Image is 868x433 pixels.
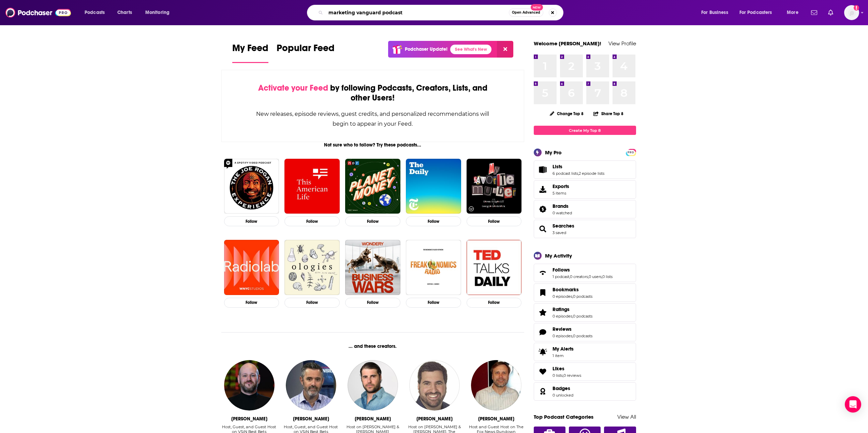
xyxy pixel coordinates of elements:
[406,159,461,214] img: The Daily
[534,40,601,47] a: Welcome [PERSON_NAME]!
[808,7,820,18] a: Show notifications dropdown
[284,159,340,214] img: This American Life
[406,240,461,295] img: Freakonomics Radio
[534,343,636,361] a: My Alerts
[284,240,340,295] img: Ologies with Alie Ward
[355,416,391,422] div: Rick DiPietro
[844,5,859,20] button: Show profile menu
[348,360,398,411] a: Rick DiPietro
[405,46,447,52] p: Podchaser Update!
[536,288,550,297] a: Bookmarks
[545,252,572,259] div: My Activity
[509,9,543,17] button: Open AdvancedNew
[701,8,728,17] span: For Business
[534,283,636,302] span: Bookmarks
[534,362,636,381] span: Likes
[113,7,136,18] a: Charts
[553,346,574,352] span: My Alerts
[224,159,279,214] img: The Joe Rogan Experience
[553,306,570,312] span: Ratings
[563,373,581,378] a: 0 reviews
[534,264,636,282] span: Follows
[536,387,550,396] a: Badges
[409,360,460,411] img: Dave Rothenberg
[782,7,807,18] button: open menu
[579,171,604,176] a: 2 episode lists
[845,396,861,413] div: Open Intercom Messenger
[627,150,635,155] a: PRO
[534,303,636,322] span: Ratings
[145,8,170,17] span: Monitoring
[536,367,550,376] a: Likes
[844,5,859,20] img: User Profile
[450,45,491,54] a: See What's New
[608,40,636,47] a: View Profile
[553,211,572,215] a: 0 watched
[224,240,279,295] img: Radiolab
[406,216,461,226] button: Follow
[534,220,636,238] span: Searches
[284,298,340,308] button: Follow
[553,183,569,189] span: Exports
[256,109,490,129] div: New releases, episode reviews, guest credits, and personalized recommendations will begin to appe...
[277,42,335,63] a: Popular Feed
[602,274,613,279] a: 0 lists
[563,373,563,378] span: ,
[553,191,569,196] span: 5 items
[286,360,336,411] img: Dave Ross
[553,203,569,209] span: Brands
[553,230,566,235] a: 3 saved
[471,360,521,411] a: Dave Anthony
[232,42,268,58] span: My Feed
[593,107,624,120] button: Share Top 8
[602,274,602,279] span: ,
[141,7,178,18] button: open menu
[326,7,509,18] input: Search podcasts, credits, & more...
[589,274,602,279] a: 0 users
[553,223,574,229] span: Searches
[231,416,267,422] div: Wes Reynolds
[553,366,581,372] a: Likes
[531,4,543,11] span: New
[573,314,592,319] a: 0 podcasts
[553,366,564,372] span: Likes
[277,42,335,58] span: Popular Feed
[536,204,550,214] a: Brands
[467,216,522,226] button: Follow
[80,7,114,18] button: open menu
[553,203,572,209] a: Brands
[224,360,275,411] img: Wes Reynolds
[534,126,636,135] a: Create My Top 8
[553,326,592,332] a: Reviews
[467,240,522,295] a: TED Talks Daily
[478,416,514,422] div: Dave Anthony
[545,149,562,156] div: My Pro
[345,298,400,308] button: Follow
[854,5,859,11] svg: Add a profile image
[570,274,588,279] a: 0 creators
[534,200,636,218] span: Brands
[553,171,578,176] a: 6 podcast lists
[572,334,573,338] span: ,
[787,8,798,17] span: More
[553,164,604,170] a: Lists
[5,6,71,19] img: Podchaser - Follow, Share and Rate Podcasts
[258,83,328,93] span: Activate your Feed
[572,314,573,319] span: ,
[345,240,400,295] a: Business Wars
[573,294,592,299] a: 0 podcasts
[232,42,268,63] a: My Feed
[553,287,592,293] a: Bookmarks
[617,414,636,420] a: View All
[256,83,490,103] div: by following Podcasts, Creators, Lists, and other Users!
[546,109,588,118] button: Change Top 8
[553,164,562,170] span: Lists
[536,308,550,317] a: Ratings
